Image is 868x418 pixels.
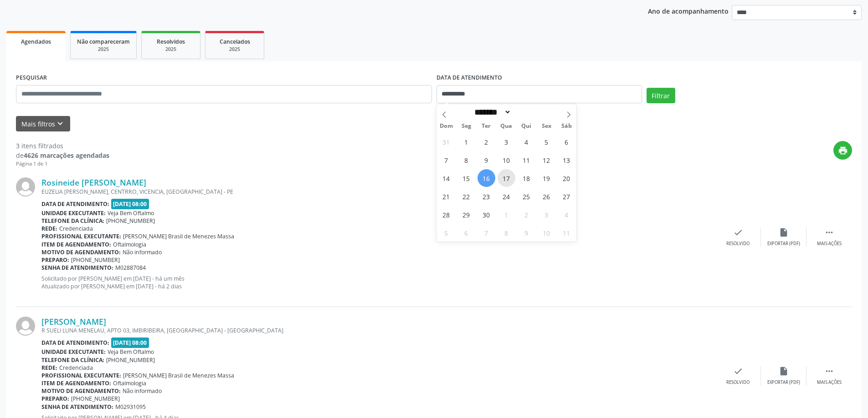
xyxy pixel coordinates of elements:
[538,224,555,242] span: Outubro 10, 2025
[123,372,234,379] span: [PERSON_NAME] Brasil de Menezes Massa
[733,366,743,376] i: check
[518,169,535,187] span: Setembro 18, 2025
[538,133,555,151] span: Setembro 5, 2025
[16,177,35,196] img: img
[538,187,555,205] span: Setembro 26, 2025
[41,348,106,356] b: Unidade executante:
[817,241,842,247] div: Mais ações
[437,133,455,151] span: Agosto 31, 2025
[108,209,154,217] span: Veja Bem Oftalmo
[538,206,555,223] span: Outubro 3, 2025
[77,38,130,45] span: Não compareceram
[21,38,51,45] span: Agendados
[456,123,476,129] span: Seg
[16,71,47,85] label: PESQUISAR
[498,151,515,169] span: Setembro 10, 2025
[16,141,109,151] div: 3 itens filtrados
[123,248,162,256] span: Não informado
[536,123,556,129] span: Sex
[106,217,155,225] span: [PHONE_NUMBER]
[824,227,834,237] i: 
[824,366,834,376] i: 
[478,169,495,187] span: Setembro 16, 2025
[838,146,848,156] i: print
[41,403,113,411] b: Senha de atendimento:
[41,372,121,379] b: Profissional executante:
[111,199,149,209] span: [DATE] 08:00
[55,119,65,129] i: keyboard_arrow_down
[123,232,234,240] span: [PERSON_NAME] Brasil de Menezes Massa
[498,169,515,187] span: Setembro 17, 2025
[558,151,575,169] span: Setembro 13, 2025
[212,46,257,53] div: 2025
[437,224,455,242] span: Outubro 5, 2025
[41,200,109,208] b: Data de atendimento:
[518,206,535,223] span: Outubro 2, 2025
[726,379,750,386] div: Resolvido
[41,225,57,232] b: Rede:
[71,256,120,264] span: [PHONE_NUMBER]
[511,107,541,117] input: Year
[496,123,516,129] span: Qua
[457,133,475,151] span: Setembro 1, 2025
[41,275,715,290] p: Solicitado por [PERSON_NAME] em [DATE] - há um mês Atualizado por [PERSON_NAME] em [DATE] - há 2 ...
[115,264,146,272] span: M02887084
[16,151,109,160] div: de
[472,107,512,117] select: Month
[516,123,536,129] span: Qui
[457,187,475,205] span: Setembro 22, 2025
[833,141,852,160] button: print
[538,151,555,169] span: Setembro 12, 2025
[478,151,495,169] span: Setembro 9, 2025
[498,133,515,151] span: Setembro 3, 2025
[111,337,149,348] span: [DATE] 08:00
[41,264,113,272] b: Senha de atendimento:
[41,317,106,327] a: [PERSON_NAME]
[767,241,800,247] div: Exportar (PDF)
[113,379,146,387] span: Oftalmologia
[558,224,575,242] span: Outubro 11, 2025
[59,225,93,232] span: Credenciada
[558,187,575,205] span: Setembro 27, 2025
[457,224,475,242] span: Outubro 6, 2025
[767,379,800,386] div: Exportar (PDF)
[437,151,455,169] span: Setembro 7, 2025
[71,395,120,403] span: [PHONE_NUMBER]
[41,248,121,256] b: Motivo de agendamento:
[478,206,495,223] span: Setembro 30, 2025
[41,177,146,187] a: Rosineide [PERSON_NAME]
[733,227,743,237] i: check
[115,403,146,411] span: M02931095
[437,71,502,85] label: DATA DE ATENDIMENTO
[779,227,789,237] i: insert_drive_file
[437,169,455,187] span: Setembro 14, 2025
[556,123,576,129] span: Sáb
[148,46,194,53] div: 2025
[648,5,729,16] p: Ano de acompanhamento
[106,356,155,364] span: [PHONE_NUMBER]
[726,241,750,247] div: Resolvido
[558,133,575,151] span: Setembro 6, 2025
[478,187,495,205] span: Setembro 23, 2025
[41,232,121,240] b: Profissional executante:
[16,317,35,336] img: img
[41,379,111,387] b: Item de agendamento:
[41,217,104,225] b: Telefone da clínica:
[41,241,111,248] b: Item de agendamento:
[24,151,109,160] strong: 4626 marcações agendadas
[498,206,515,223] span: Outubro 1, 2025
[77,46,130,53] div: 2025
[16,116,70,132] button: Mais filtroskeyboard_arrow_down
[478,133,495,151] span: Setembro 2, 2025
[457,169,475,187] span: Setembro 15, 2025
[518,187,535,205] span: Setembro 25, 2025
[518,133,535,151] span: Setembro 4, 2025
[817,379,842,386] div: Mais ações
[157,38,185,45] span: Resolvidos
[476,123,496,129] span: Ter
[437,123,457,129] span: Dom
[41,188,715,196] div: EUZELIA [PERSON_NAME], CENTRRO, VICENCIA, [GEOGRAPHIC_DATA] - PE
[779,366,789,376] i: insert_drive_file
[478,224,495,242] span: Outubro 7, 2025
[437,187,455,205] span: Setembro 21, 2025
